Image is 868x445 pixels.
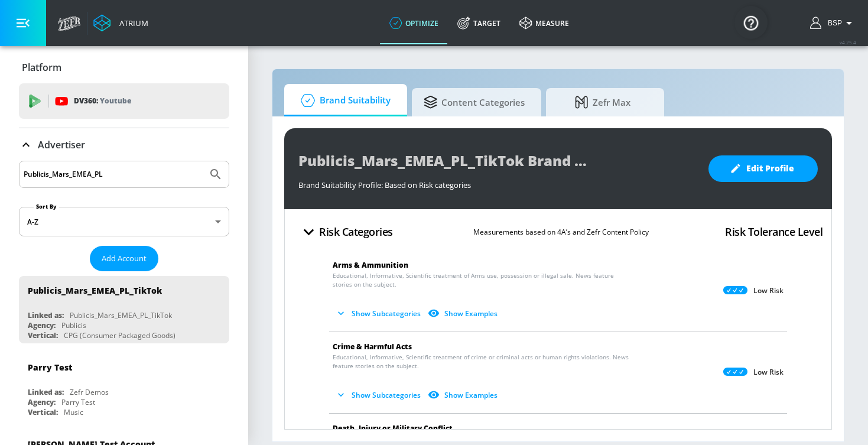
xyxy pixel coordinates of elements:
p: Measurements based on 4A’s and Zefr Content Policy [473,226,649,238]
div: DV360: Youtube [19,83,229,119]
a: optimize [380,2,448,44]
a: measure [510,2,578,44]
div: Advertiser [19,128,229,161]
div: Parry Test [61,397,95,407]
span: Educational, Informative, Scientific treatment of Arms use, possession or illegal sale. News feat... [333,271,635,289]
div: Publicis [61,320,86,330]
a: Atrium [93,14,148,32]
button: Open Resource Center [734,6,768,39]
span: Edit Profile [732,161,794,176]
input: Search by name [24,167,203,182]
div: Publicis_Mars_EMEA_PL_TikTokLinked as:Publicis_Mars_EMEA_PL_TikTokAgency:PublicisVertical:CPG (Co... [19,276,229,343]
div: Brand Suitability Profile: Based on Risk categories [298,174,697,190]
h4: Risk Categories [319,223,393,240]
div: Agency: [28,320,56,330]
div: Music [64,407,83,417]
div: Publicis_Mars_EMEA_PL_TikTok [28,285,162,296]
p: DV360: [74,95,131,108]
span: Zefr Max [558,88,648,116]
span: Educational, Informative, Scientific treatment of crime or criminal acts or human rights violatio... [333,353,635,371]
button: Show Examples [425,304,502,323]
button: Show Subcategories [333,385,425,405]
div: Parry TestLinked as:Zefr DemosAgency:Parry TestVertical:Music [19,353,229,420]
div: Publicis_Mars_EMEA_PL_TikTok [70,310,172,320]
div: Zefr Demos [70,387,109,397]
div: CPG (Consumer Packaged Goods) [64,330,175,340]
div: Vertical: [28,407,58,417]
button: Submit Search [203,161,229,187]
div: Agency: [28,397,56,407]
span: Brand Suitability [296,86,391,115]
span: v 4.25.4 [840,39,856,46]
div: Linked as: [28,387,64,397]
button: Add Account [90,246,158,271]
button: BSP [810,16,856,30]
p: Youtube [100,95,131,107]
span: Arms & Ammunition [333,260,408,270]
span: Add Account [102,252,147,265]
div: Parry Test [28,362,72,373]
button: Edit Profile [708,155,818,182]
button: Show Subcategories [333,304,425,323]
div: A-Z [19,207,229,236]
span: Content Categories [424,88,525,116]
p: Low Risk [753,286,784,295]
button: Risk Categories [294,218,398,246]
div: Atrium [115,18,148,28]
span: Crime & Harmful Acts [333,342,412,352]
h4: Risk Tolerance Level [725,223,823,240]
button: Show Examples [425,385,502,405]
span: login as: bsp_linking@zefr.com [823,19,842,27]
div: Vertical: [28,330,58,340]
div: Linked as: [28,310,64,320]
label: Sort By [34,203,59,210]
p: Low Risk [753,368,784,377]
p: Platform [22,61,61,74]
p: Advertiser [38,138,85,151]
a: Target [448,2,510,44]
span: Death, Injury or Military Conflict [333,423,453,433]
div: Platform [19,51,229,84]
